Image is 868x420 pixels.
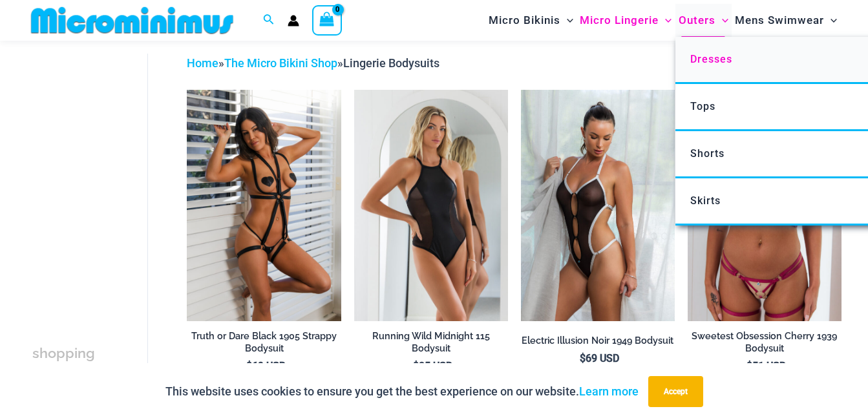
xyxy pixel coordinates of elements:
[679,4,715,37] span: Outers
[521,90,675,320] img: Electric Illusion Noir 1949 Bodysuit 03
[32,43,149,302] iframe: TrustedSite Certified
[732,4,840,37] a: Mens SwimwearMenu ToggleMenu Toggle
[521,335,675,347] h2: Electric Illusion Noir 1949 Bodysuit
[675,4,732,37] a: OutersMenu ToggleMenu Toggle
[688,330,842,354] h2: Sweetest Obsession Cherry 1939 Bodysuit
[690,147,725,160] span: Shorts
[715,4,728,37] span: Menu Toggle
[659,4,672,37] span: Menu Toggle
[343,56,439,70] span: Lingerie Bodysuits
[485,4,577,37] a: Micro BikinisMenu ToggleMenu Toggle
[648,376,703,407] button: Accept
[824,4,837,37] span: Menu Toggle
[413,360,419,372] span: $
[246,360,286,372] bdi: 69 USD
[560,4,573,37] span: Menu Toggle
[288,15,299,26] a: Account icon link
[580,4,659,37] span: Micro Lingerie
[577,4,675,37] a: Micro LingerieMenu ToggleMenu Toggle
[579,384,639,398] a: Learn more
[354,330,508,359] a: Running Wild Midnight 115 Bodysuit
[354,90,508,320] img: Running Wild Midnight 115 Bodysuit 02
[32,345,95,361] span: shopping
[735,4,824,37] span: Mens Swimwear
[521,335,675,352] a: Electric Illusion Noir 1949 Bodysuit
[26,6,238,35] img: MM SHOP LOGO FLAT
[187,330,341,359] a: Truth or Dare Black 1905 Strappy Bodysuit
[688,330,842,359] a: Sweetest Obsession Cherry 1939 Bodysuit
[312,5,342,35] a: View Shopping Cart, empty
[483,2,842,39] nav: Site Navigation
[224,56,337,70] a: The Micro Bikini Shop
[187,330,341,354] h2: Truth or Dare Black 1905 Strappy Bodysuit
[187,56,218,70] a: Home
[746,360,752,372] span: $
[489,4,560,37] span: Micro Bikinis
[690,100,715,112] span: Tops
[354,90,508,320] a: Running Wild Midnight 115 Bodysuit 02Running Wild Midnight 115 Bodysuit 12Running Wild Midnight 1...
[354,330,508,354] h2: Running Wild Midnight 115 Bodysuit
[187,90,341,320] a: Truth or Dare Black 1905 Bodysuit 611 Micro 07Truth or Dare Black 1905 Bodysuit 611 Micro 05Truth...
[690,194,721,207] span: Skirts
[690,53,732,65] span: Dresses
[165,382,639,401] p: This website uses cookies to ensure you get the best experience on our website.
[580,352,586,364] span: $
[413,360,452,372] bdi: 85 USD
[521,90,675,320] a: Electric Illusion Noir 1949 Bodysuit 03Electric Illusion Noir 1949 Bodysuit 04Electric Illusion N...
[580,352,619,364] bdi: 69 USD
[746,360,786,372] bdi: 51 USD
[187,90,341,320] img: Truth or Dare Black 1905 Bodysuit 611 Micro 07
[246,360,252,372] span: $
[263,12,275,28] a: Search icon link
[187,56,439,70] span: » »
